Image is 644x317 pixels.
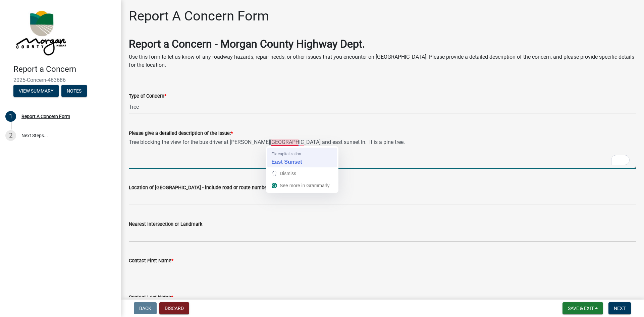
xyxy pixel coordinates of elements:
label: Nearest Intersection or Landmark [129,222,202,227]
label: Type of Concern [129,94,166,99]
wm-modal-confirm: Notes [61,89,87,94]
div: 2 [5,130,16,141]
div: Report A Concern Form [21,114,70,119]
textarea: To enrich screen reader interactions, please activate Accessibility in Grammarly extension settings [129,137,636,169]
h1: Report A Concern Form [129,8,269,24]
span: 2025-Concern-463686 [13,77,107,83]
label: Contact Last Name [129,295,173,300]
h4: Report a Concern [13,64,115,74]
wm-modal-confirm: Summary [13,89,59,94]
button: Notes [61,85,87,97]
button: View Summary [13,85,59,97]
button: Next [608,302,631,314]
button: Discard [159,302,189,314]
span: Back [139,306,151,311]
label: Please give a detailed description of the issue: [129,131,233,136]
label: Location of [GEOGRAPHIC_DATA] - include road or route number [129,186,271,190]
span: Next [614,306,626,311]
label: Contact First Name [129,259,173,263]
div: 1 [5,111,16,122]
button: Save & Exit [562,302,603,314]
img: Morgan County, Indiana [13,7,67,57]
p: Use this form to let us know of any roadway hazards, repair needs, or other issues that you encou... [129,53,636,69]
button: Back [134,302,157,314]
strong: Report a Concern - Morgan County Highway Dept. [129,38,365,50]
span: Save & Exit [568,306,594,311]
